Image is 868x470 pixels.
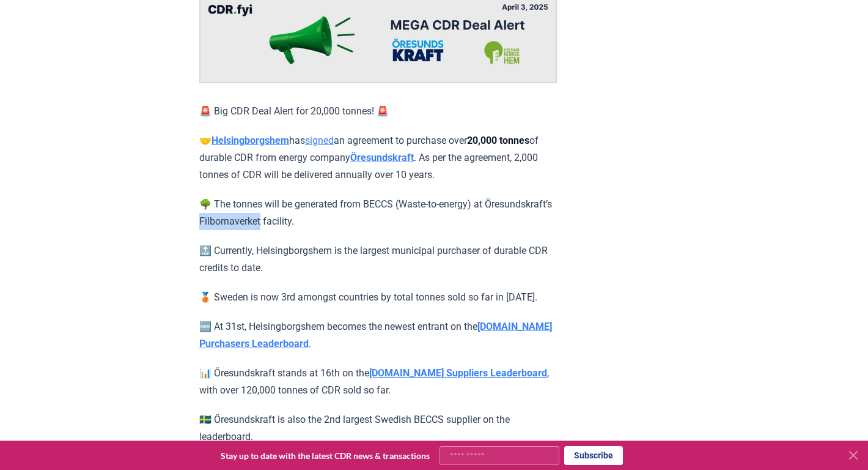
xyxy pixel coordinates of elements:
p: 🇸🇪 Öresundskraft is also the 2nd largest Swedish BECCS supplier on the leaderboard. [199,411,557,446]
a: [DOMAIN_NAME] Suppliers Leaderboard [369,367,547,379]
p: 🌳 The tonnes will be generated from BECCS (Waste-to-energy) at Öresundskraft’s Filbornaverket fac... [199,196,557,230]
p: 🥉 Sweden is now 3rd amongst countries by total tonnes sold so far in [DATE]. [199,289,557,306]
a: signed [305,135,334,146]
p: 🆕 At 31st, Helsingborgshem becomes the newest entrant on the . [199,318,557,352]
a: Öresundskraft [350,152,414,163]
p: 🔝 Currently, Helsingborgshem is the largest municipal purchaser of durable CDR credits to date. [199,242,557,277]
p: 🚨 Big CDR Deal Alert for 20,000 tonnes! 🚨 [199,103,557,120]
p: 🤝 has an agreement to purchase over of durable CDR from energy company . As per the agreement, 2,... [199,132,557,184]
a: Helsingborgshem [211,135,289,146]
strong: 20,000 tonnes [467,135,529,146]
p: 📊 Öresundskraft stands at 16th on the , with over 120,000 tonnes of CDR sold so far. [199,365,557,399]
